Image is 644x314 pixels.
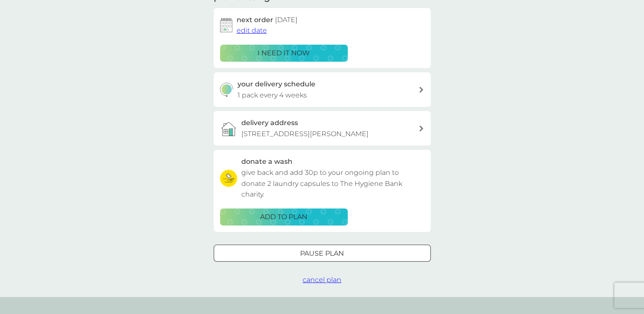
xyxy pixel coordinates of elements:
span: [DATE] [275,16,298,24]
h3: delivery address [241,117,298,128]
button: cancel plan [303,274,341,285]
p: ADD TO PLAN [260,211,307,223]
h3: donate a wash [241,156,292,167]
h2: next order [237,14,298,26]
p: [STREET_ADDRESS][PERSON_NAME] [241,128,369,140]
p: give back and add 30p to your ongoing plan to donate 2 laundry capsules to The Hygiene Bank charity. [241,167,424,200]
p: Pause plan [300,248,344,259]
span: edit date [237,26,267,34]
h3: your delivery schedule [238,79,315,90]
a: delivery address[STREET_ADDRESS][PERSON_NAME] [214,111,431,146]
button: ADD TO PLAN [220,208,348,226]
button: Pause plan [214,245,431,262]
p: i need it now [258,48,310,59]
button: edit date [237,25,267,36]
button: your delivery schedule1 pack every 4 weeks [214,72,431,107]
span: cancel plan [303,276,341,284]
p: 1 pack every 4 weeks [238,90,307,101]
button: i need it now [220,45,348,62]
